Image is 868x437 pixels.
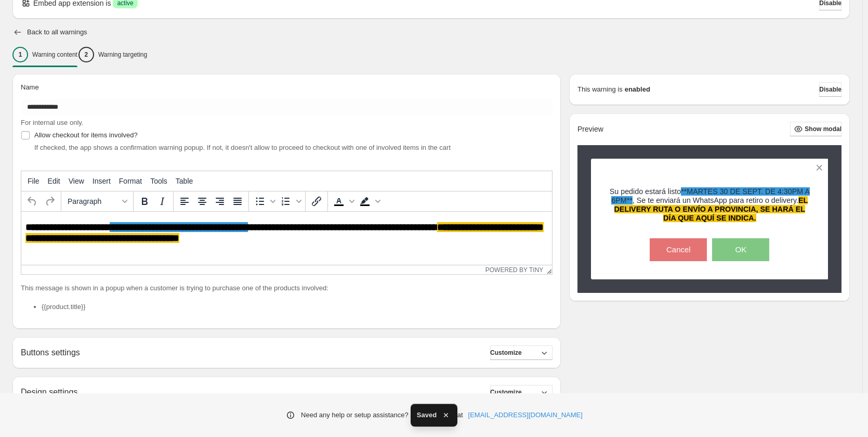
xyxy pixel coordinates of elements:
div: Background color [356,192,382,210]
button: OK [712,238,769,261]
h2: Buttons settings [21,348,80,357]
span: For internal use only. [21,119,83,126]
h2: Design settings [21,387,77,397]
span: **MARTES 30 DE SEPT. DE 4:30PM A 6PM** [611,187,810,204]
div: Resize [543,265,552,274]
li: {{product.title}} [42,302,553,312]
span: Format [119,177,142,185]
span: Table [176,177,193,185]
span: Saved [417,410,437,420]
div: 2 [78,47,94,62]
span: File [28,177,40,185]
p: Warning content [32,50,77,59]
button: Show modal [790,122,841,136]
strong: enabled [625,84,650,95]
button: Cancel [650,238,707,261]
div: Numbered list [277,192,303,210]
h2: Back to all warnings [27,28,87,36]
button: Redo [41,192,59,210]
h3: Su pedido estará listo , Se te enviará un WhatsApp para retiro o delivery. [609,187,810,223]
span: Name [21,83,39,91]
a: Powered by Tiny [485,266,544,274]
button: 1Warning content [12,44,77,66]
button: 2Warning targeting [78,44,147,66]
h2: Preview [577,125,603,134]
button: Formats [63,192,131,210]
button: Undo [23,192,41,210]
iframe: Rich Text Area [21,212,552,265]
button: Customize [490,385,553,400]
p: Warning targeting [98,50,147,59]
button: Customize [490,345,553,360]
span: View [69,177,84,185]
button: Justify [229,192,246,210]
p: This message is shown in a popup when a customer is trying to purchase one of the products involved: [21,283,553,293]
span: Allow checkout for items involved? [34,131,138,139]
span: If checked, the app shows a confirmation warning popup. If not, it doesn't allow to proceed to ch... [34,144,451,151]
p: This warning is [577,84,623,95]
span: Insert [93,177,111,185]
a: [EMAIL_ADDRESS][DOMAIN_NAME] [468,410,583,420]
span: Customize [490,388,522,396]
button: Align left [176,192,193,210]
button: Align right [211,192,229,210]
div: Bullet list [251,192,277,210]
button: Disable [819,82,841,97]
div: Text color [330,192,356,210]
span: Paragraph [68,197,119,205]
button: Italic [153,192,171,210]
span: EL DELIVERY RUTA O ENVÍO A PROVINCIA, SE HARÁ EL DÍA QUE AQUÍ SE INDICA. [614,196,808,222]
span: Disable [819,85,841,94]
span: Show modal [805,125,841,133]
button: Insert/edit link [308,192,325,210]
button: Align center [193,192,211,210]
div: 1 [12,47,28,62]
span: Customize [490,349,522,357]
span: Tools [150,177,167,185]
span: Edit [48,177,60,185]
button: Bold [136,192,153,210]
